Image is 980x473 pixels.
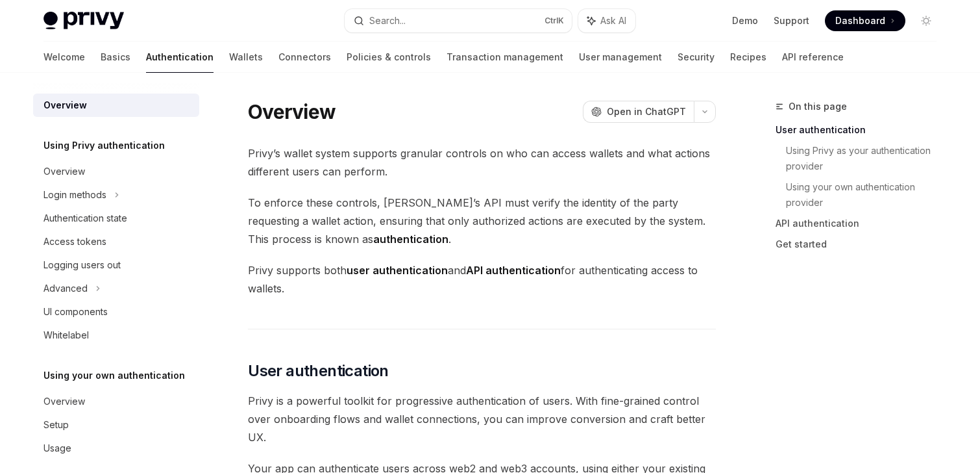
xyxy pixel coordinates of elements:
div: Login methods [43,187,106,203]
div: Search... [369,13,406,29]
a: Wallets [229,42,263,73]
div: Setup [43,417,69,433]
span: Privy supports both and for authenticating access to wallets. [248,261,716,298]
a: User management [579,42,662,73]
div: Logging users out [43,257,121,273]
div: Overview [43,97,87,113]
a: Using your own authentication provider [786,177,947,213]
a: Overview [33,390,199,413]
button: Search...CtrlK [345,9,572,32]
strong: authentication [373,233,448,246]
a: Authentication [146,42,214,73]
a: Welcome [43,42,85,73]
a: Overview [33,160,199,183]
span: User authentication [248,361,389,381]
a: API authentication [776,213,947,234]
a: Get started [776,234,947,255]
div: Overview [43,394,85,409]
h1: Overview [248,100,336,123]
span: Ask AI [600,14,626,27]
a: API reference [782,42,844,73]
div: Usage [43,441,71,456]
h5: Using your own authentication [43,368,185,383]
strong: user authentication [347,264,448,277]
a: Authentication state [33,207,199,230]
span: To enforce these controls, [PERSON_NAME]’s API must verify the identity of the party requesting a... [248,194,716,248]
a: Logging users out [33,253,199,277]
span: Open in ChatGPT [607,105,686,118]
a: Setup [33,413,199,437]
strong: API authentication [466,264,561,277]
span: Privy is a powerful toolkit for progressive authentication of users. With fine-grained control ov... [248,392,716,446]
span: Privy’s wallet system supports granular controls on who can access wallets and what actions diffe... [248,144,716,181]
a: Recipes [730,42,766,73]
a: Whitelabel [33,324,199,347]
span: Dashboard [835,14,885,27]
button: Ask AI [578,9,635,32]
span: Ctrl K [545,16,564,26]
a: Basics [101,42,130,73]
a: Policies & controls [347,42,431,73]
a: Support [774,14,809,27]
a: Access tokens [33,230,199,253]
a: Using Privy as your authentication provider [786,140,947,177]
img: light logo [43,12,124,30]
button: Toggle dark mode [916,10,937,31]
a: UI components [33,300,199,324]
h5: Using Privy authentication [43,138,165,153]
span: On this page [789,99,847,114]
a: Usage [33,437,199,460]
div: Whitelabel [43,327,89,343]
a: Dashboard [825,10,905,31]
a: Demo [732,14,758,27]
a: Security [678,42,715,73]
div: Authentication state [43,211,127,226]
div: UI components [43,304,108,320]
a: Overview [33,94,199,117]
a: Connectors [278,42,331,73]
div: Access tokens [43,234,106,249]
div: Advanced [43,281,88,296]
div: Overview [43,164,85,179]
a: Transaction management [447,42,563,73]
button: Open in ChatGPT [583,101,694,123]
a: User authentication [776,120,947,140]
